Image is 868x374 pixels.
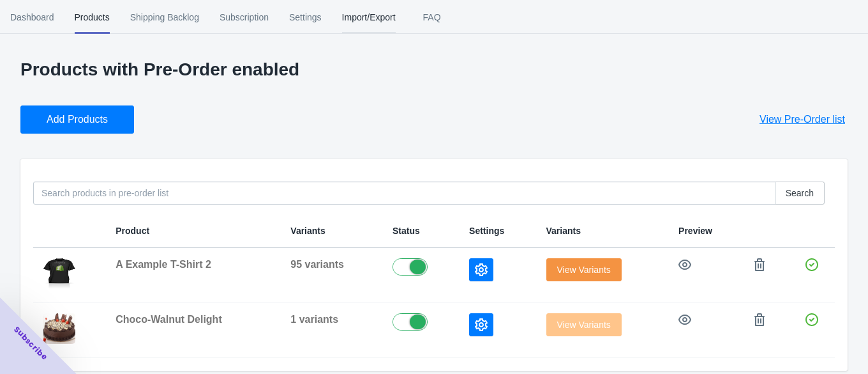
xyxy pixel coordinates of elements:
span: Choco-Walnut Delight [116,314,222,325]
button: Add Products [20,105,134,134]
span: 95 variants [290,259,344,270]
span: Add Products [47,113,108,126]
span: Products [75,1,110,34]
span: View Variants [557,265,611,275]
span: 1 variants [290,314,338,325]
span: Shipping Backlog [130,1,199,34]
span: Status [393,226,420,236]
span: Product [116,226,149,236]
p: Products with Pre-Order enabled [20,59,848,80]
button: Search [775,182,825,205]
img: shopify_shirt.png [43,258,75,289]
button: View Variants [546,258,622,281]
span: Subscription [220,1,269,34]
span: FAQ [416,1,448,34]
span: Settings [469,226,504,236]
span: Dashboard [10,1,54,34]
span: Preview [678,226,712,236]
span: Settings [289,1,322,34]
input: Search products in pre-order list [33,182,775,205]
span: Subscribe [11,324,50,362]
span: Search [786,188,814,198]
span: Import/Export [342,1,396,34]
span: Variants [546,226,581,236]
button: View Pre-Order list [744,105,860,134]
span: Variants [290,226,325,236]
span: View Pre-Order list [759,113,845,126]
span: A Example T-Shirt 2 [116,259,211,270]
